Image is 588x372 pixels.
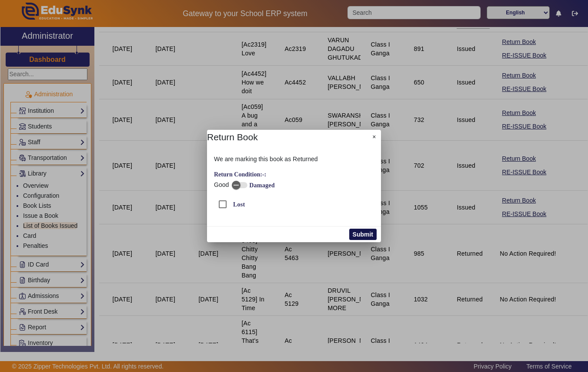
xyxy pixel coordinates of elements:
button: Submit [349,229,377,240]
label: Return Condition:-: [214,171,266,178]
h4: Return Book [207,130,258,144]
label: Damaged [247,182,275,189]
span: × [372,133,376,140]
label: Lost [231,201,245,208]
button: Close [367,130,381,145]
p: We are marking this book as Returned [214,155,374,164]
span: Good [214,180,229,189]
